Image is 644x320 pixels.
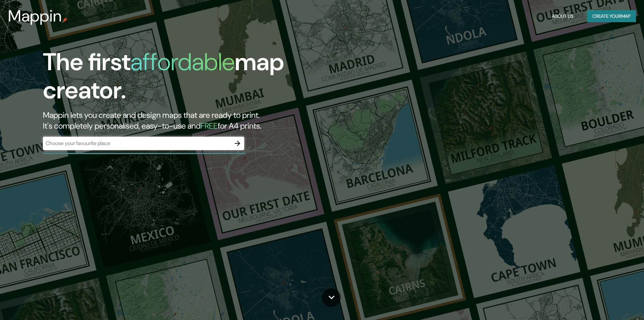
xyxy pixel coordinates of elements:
button: Create yourmap [587,10,636,22]
h3: Mappin [8,7,62,26]
input: Choose your favourite place [43,139,231,147]
img: mappin-pin [62,17,67,23]
h2: Mappin lets you create and design maps that are ready to print. It's completely personalised, eas... [43,110,365,131]
h5: FREE [201,121,218,131]
h1: affordable [130,46,235,78]
h1: The first map creator. [43,48,365,110]
button: About Us [549,10,576,22]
